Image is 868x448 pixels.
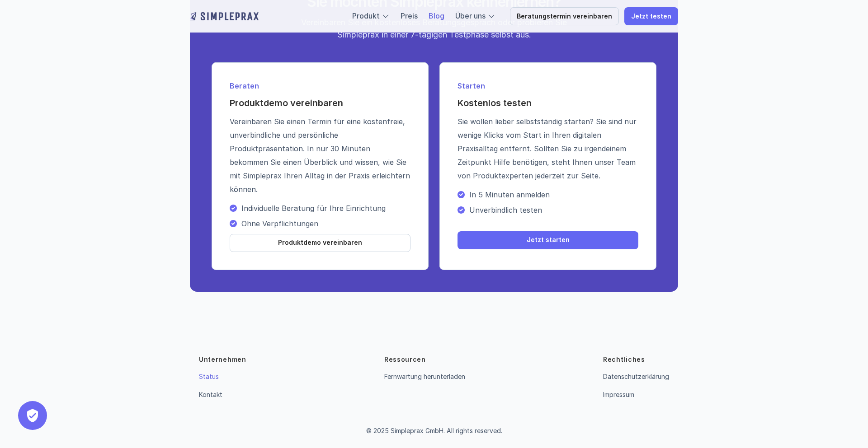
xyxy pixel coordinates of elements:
[603,355,645,364] p: Rechtliches
[401,11,418,20] a: Preis
[469,205,638,215] p: Unverbindlich testen
[603,391,634,398] a: Impressum
[366,427,502,435] p: © 2025 Simpleprax GmbH. All rights reserved.
[241,219,410,228] p: Ohne Verpflichtungen
[230,97,410,109] h4: Produktdemo vereinbaren
[631,13,671,20] p: Jetzt testen
[527,236,570,244] p: Jetzt starten
[199,391,222,398] a: Kontakt
[230,234,410,252] a: Produktdemo vereinbaren
[517,13,612,20] p: Beratungstermin vereinbaren
[352,11,380,20] a: Produkt
[230,80,410,91] p: Beraten
[241,204,410,213] p: Individuelle Beratung für Ihre Einrichtung
[429,11,444,20] a: Blog
[469,190,638,199] p: In 5 Minuten anmelden
[510,7,619,25] a: Beratungstermin vereinbaren
[458,115,638,182] p: Sie wollen lieber selbstständig starten? Sie sind nur wenige Klicks vom Start in Ihren digitalen ...
[455,11,486,20] a: Über uns
[199,355,246,364] p: Unternehmen
[458,231,638,249] a: Jetzt starten
[384,373,465,380] a: Fernwartung herunterladen
[230,115,410,196] p: Vereinbaren Sie einen Termin für eine kostenfreie, unverbindliche und persönliche Produktpräsenta...
[199,373,219,380] a: Status
[458,97,638,109] h4: Kostenlos testen
[624,7,678,25] a: Jetzt testen
[603,373,669,380] a: Datenschutzerklärung
[278,239,362,247] p: Produktdemo vereinbaren
[384,355,426,364] p: Ressourcen
[458,80,638,91] p: Starten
